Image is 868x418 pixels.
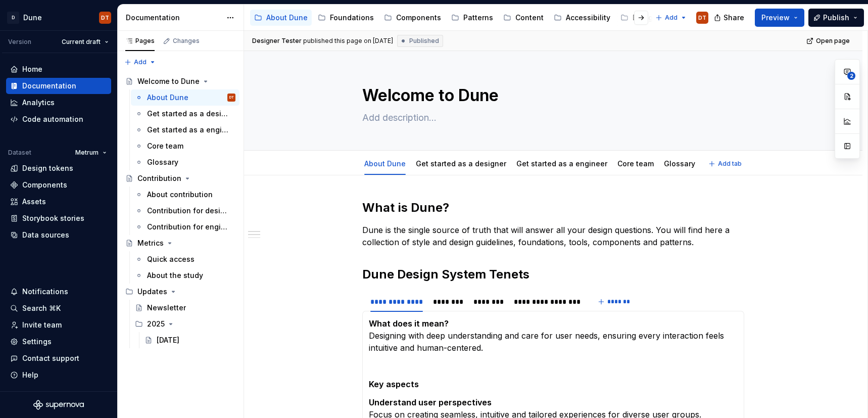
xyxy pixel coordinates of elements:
[137,287,167,297] div: Updates
[121,284,239,300] div: Updates
[6,350,111,366] button: Contact support
[71,146,111,160] button: Metrum
[512,153,611,174] div: Get started as a engineer
[330,13,374,23] div: Foundations
[137,173,181,183] div: Contribution
[147,254,195,264] div: Quick access
[22,337,52,347] div: Settings
[8,38,31,46] div: Version
[6,210,111,226] a: Storybook stories
[6,227,111,243] a: Data sources
[566,13,610,23] div: Accessibility
[22,114,83,124] div: Code automation
[147,222,230,232] div: Contribution for engineers
[250,10,312,26] a: About Dune
[364,159,406,168] a: About Dune
[2,7,115,28] button: DDuneDT
[303,37,393,45] div: published this page on [DATE]
[362,200,744,216] h2: What is Dune?
[131,219,239,235] a: Contribution for engineers
[22,370,38,380] div: Help
[6,317,111,333] a: Invite team
[652,11,690,25] button: Add
[463,13,493,23] div: Patterns
[396,13,441,23] div: Components
[22,287,68,297] div: Notifications
[173,37,200,45] div: Changes
[6,78,111,94] a: Documentation
[369,397,492,407] strong: Understand user perspectives
[121,73,239,89] a: Welcome to Dune
[613,153,658,174] div: Core team
[23,13,42,23] div: Dune
[147,125,230,135] div: Get started as a engineer
[131,267,239,284] a: About the study
[412,153,510,174] div: Get started as a designer
[147,270,203,281] div: About the study
[57,35,113,49] button: Current draft
[22,81,76,91] div: Documentation
[6,367,111,383] button: Help
[755,9,804,27] button: Preview
[131,251,239,267] a: Quick access
[22,303,61,313] div: Search ⌘K
[6,300,111,316] button: Search ⌘K
[808,9,864,27] button: Publish
[121,55,159,69] button: Add
[369,317,738,354] p: Designing with deep understanding and care for user needs, ensuring every interaction feels intui...
[101,14,109,22] div: DT
[369,318,449,329] strong: What does it mean?
[147,157,178,167] div: Glossary
[6,177,111,193] a: Components
[7,12,19,24] div: D
[121,235,239,251] a: Metrics
[22,180,67,190] div: Components
[816,37,850,45] span: Open page
[499,10,548,26] a: Content
[147,303,186,313] div: Newsletter
[121,73,239,348] div: Page tree
[709,9,751,27] button: Share
[252,37,302,45] span: Designer Tester
[409,37,439,45] span: Published
[229,92,234,103] div: DT
[75,149,99,157] span: Metrum
[416,159,506,168] a: Get started as a designer
[6,160,111,176] a: Design tokens
[447,10,497,26] a: Patterns
[22,64,42,74] div: Home
[147,190,213,200] div: About contribution
[266,13,308,23] div: About Dune
[516,159,607,168] a: Get started as a engineer
[705,157,746,171] button: Add tab
[33,400,84,410] svg: Supernova Logo
[140,332,239,348] a: [DATE]
[823,13,849,23] span: Publish
[664,159,695,168] a: Glossary
[131,138,239,154] a: Core team
[362,224,744,248] p: Dune is the single source of truth that will answer all your design questions. You will find here...
[6,61,111,77] a: Home
[121,170,239,187] a: Contribution
[718,160,742,168] span: Add tab
[550,10,614,26] a: Accessibility
[131,300,239,316] a: Newsletter
[22,213,84,223] div: Storybook stories
[147,319,165,329] div: 2025
[698,14,706,22] div: DT
[660,153,699,174] div: Glossary
[724,13,744,23] span: Share
[157,335,179,345] div: [DATE]
[250,8,650,28] div: Page tree
[360,153,410,174] div: About Dune
[134,58,147,66] span: Add
[6,111,111,127] a: Code automation
[147,92,188,103] div: About Dune
[131,154,239,170] a: Glossary
[617,159,654,168] a: Core team
[147,109,230,119] div: Get started as a designer
[6,194,111,210] a: Assets
[22,230,69,240] div: Data sources
[147,141,183,151] div: Core team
